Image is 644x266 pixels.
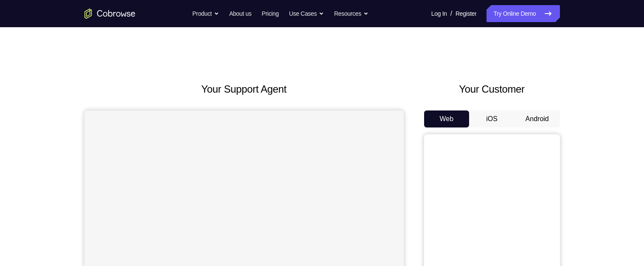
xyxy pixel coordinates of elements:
[450,8,452,19] span: /
[84,82,404,97] h2: Your Support Agent
[424,82,560,97] h2: Your Customer
[431,5,447,22] a: Log In
[229,5,251,22] a: About us
[289,5,324,22] button: Use Cases
[487,5,560,22] a: Try Online Demo
[424,110,470,127] button: Web
[515,110,560,127] button: Android
[84,8,135,19] a: Go to the home page
[192,5,219,22] button: Product
[334,5,368,22] button: Resources
[456,5,476,22] a: Register
[469,110,515,127] button: iOS
[262,5,278,22] a: Pricing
